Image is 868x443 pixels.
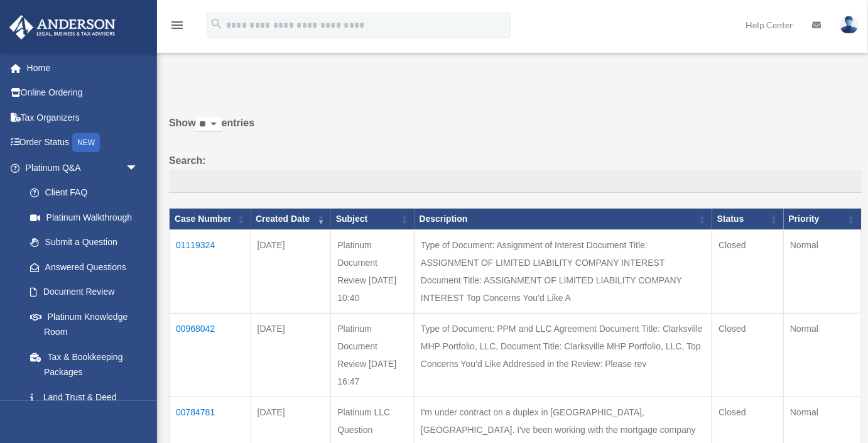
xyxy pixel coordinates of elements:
a: Land Trust & Deed Forum [18,385,151,425]
a: Home [9,55,157,80]
select: Showentries [196,118,222,132]
a: Platinum Knowledge Room [18,304,151,344]
a: Platinum Walkthrough [18,205,151,230]
a: Order StatusNEW [9,130,157,156]
div: NEW [72,133,100,152]
th: Description: activate to sort column ascending [415,209,712,230]
td: Closed [712,314,784,397]
a: Platinum Q&Aarrow_drop_down [9,155,151,180]
a: Document Review [18,280,151,305]
a: Online Ordering [9,80,157,106]
td: [DATE] [251,314,331,397]
label: Search: [169,152,862,194]
td: Platinum Document Review [DATE] 16:47 [331,314,415,397]
a: Tax & Bookkeeping Packages [18,344,151,385]
th: Status: activate to sort column ascending [712,209,784,230]
a: Client FAQ [18,180,151,205]
img: User Pic [840,16,859,34]
td: Normal [784,230,862,314]
a: Answered Questions [18,254,144,280]
i: menu [170,18,185,33]
th: Subject: activate to sort column ascending [331,209,415,230]
input: Search: [169,170,862,194]
th: Created Date: activate to sort column ascending [251,209,331,230]
td: [DATE] [251,230,331,314]
a: menu [170,22,185,33]
th: Priority: activate to sort column ascending [784,209,862,230]
a: Tax Organizers [9,105,157,130]
td: 00968042 [170,314,251,397]
i: search [210,17,224,31]
td: Type of Document: Assignment of Interest Document Title: ASSIGNMENT OF LIMITED LIABILITY COMPANY ... [415,230,712,314]
label: Show entries [169,114,862,145]
td: 01119324 [170,230,251,314]
a: Submit a Question [18,230,151,255]
td: Platinum Document Review [DATE] 10:40 [331,230,415,314]
span: arrow_drop_down [126,155,151,181]
td: Type of Document: PPM and LLC Agreement Document Title: Clarksville MHP Portfolio, LLC, Document ... [415,314,712,397]
td: Normal [784,314,862,397]
th: Case Number: activate to sort column ascending [170,209,251,230]
img: Anderson Advisors Platinum Portal [6,15,119,40]
td: Closed [712,230,784,314]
